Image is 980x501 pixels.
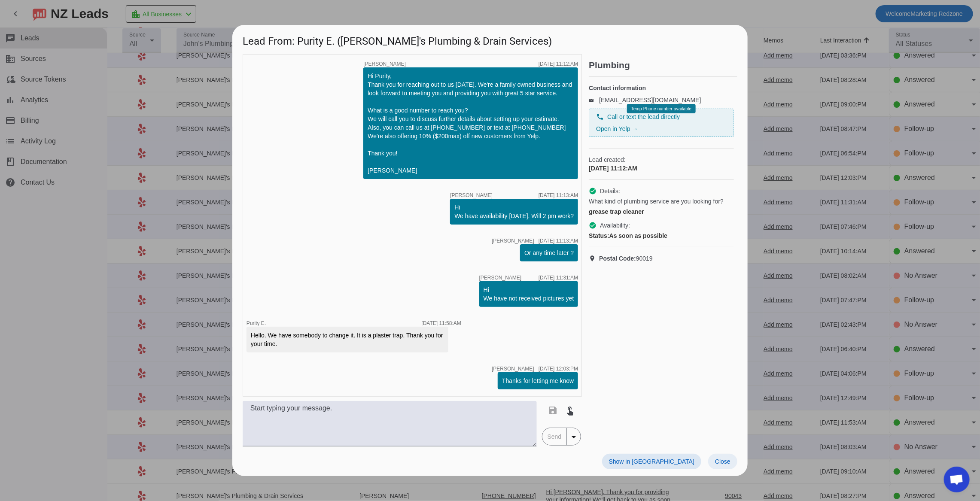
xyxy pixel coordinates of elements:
[589,98,599,102] mat-icon: email
[596,113,604,121] mat-icon: phone
[589,197,724,206] span: What kind of plumbing service are you looking for?
[589,164,734,173] div: [DATE] 11:12:AM
[599,254,653,263] span: 90019
[539,193,578,198] div: [DATE] 11:13:AM
[944,467,970,492] div: Open chat
[589,222,597,229] mat-icon: check_circle
[450,193,493,198] span: [PERSON_NAME]
[492,366,534,371] span: [PERSON_NAME]
[502,377,574,385] div: Thanks for letting me know
[596,125,638,132] a: Open in Yelp →
[247,320,266,326] span: Purity E.
[479,275,522,280] span: [PERSON_NAME]
[492,238,534,243] span: [PERSON_NAME]
[539,366,578,371] div: [DATE] 12:03:PM
[454,203,574,220] div: Hi We have availability [DATE]. Will 2 pm work?
[589,84,734,92] h4: Contact information
[565,405,575,416] mat-icon: touch_app
[609,458,694,465] span: Show in [GEOGRAPHIC_DATA]
[589,187,597,195] mat-icon: check_circle
[600,187,620,195] span: Details:
[569,432,579,442] mat-icon: arrow_drop_down
[363,61,406,67] span: [PERSON_NAME]
[589,207,734,216] div: grease trap cleaner
[600,221,630,230] span: Availability:
[602,454,701,469] button: Show in [GEOGRAPHIC_DATA]
[607,112,680,121] span: Call or text the lead directly
[631,106,691,111] span: Temp Phone number available
[251,331,444,348] div: Hello. We have somebody to change it. It is a plaster trap. Thank you for your time.
[589,231,734,240] div: As soon as possible
[484,285,574,303] div: Hi We have not received pictures yet
[589,61,737,70] h2: Plumbing
[589,232,609,239] strong: Status:
[589,255,599,262] mat-icon: location_on
[539,238,578,243] div: [DATE] 11:13:AM
[539,275,578,280] div: [DATE] 11:31:AM
[368,72,574,175] div: Hi Purity, Thank you for reaching out to us [DATE]. We're a family owned business and look forwar...
[715,458,730,465] span: Close
[539,61,578,67] div: [DATE] 11:12:AM
[599,97,701,103] a: [EMAIL_ADDRESS][DOMAIN_NAME]
[232,25,748,54] h1: Lead From: Purity E. ([PERSON_NAME]'s Plumbing & Drain Services)
[708,454,737,469] button: Close
[524,249,574,257] div: Or any time later ?
[589,155,734,164] span: Lead created:
[422,321,461,326] div: [DATE] 11:58:AM
[599,255,636,262] strong: Postal Code:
